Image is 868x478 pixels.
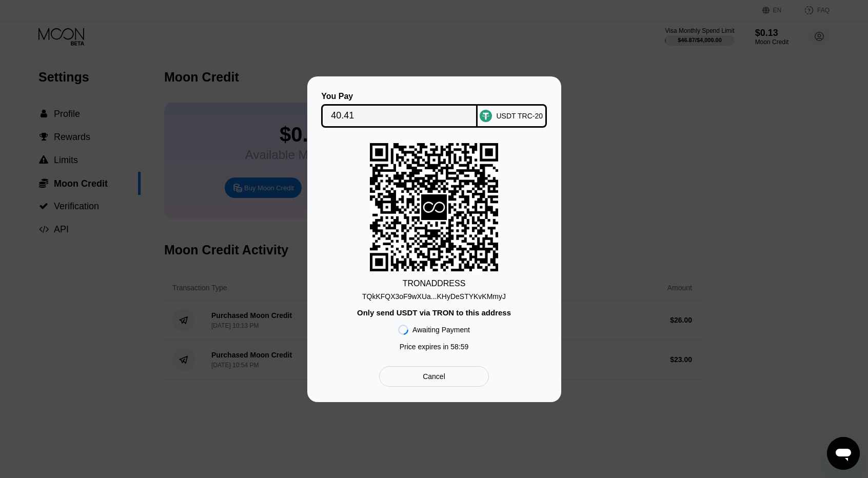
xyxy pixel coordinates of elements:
[827,437,860,470] iframe: Bouton de lancement de la fenêtre de messagerie
[362,292,506,301] div: TQkKFQX3oF9wXUa...KHyDeSTYKvKMmyJ
[412,326,470,334] div: Awaiting Payment
[400,343,469,351] div: Price expires in
[362,288,506,301] div: TQkKFQX3oF9wXUa...KHyDeSTYKvKMmyJ
[379,366,488,387] div: Cancel
[496,112,543,120] div: USDT TRC-20
[403,279,466,288] div: TRON ADDRESS
[423,372,445,381] div: Cancel
[450,343,468,351] span: 58 : 59
[323,92,546,128] div: You PayUSDT TRC-20
[321,92,478,101] div: You Pay
[357,308,511,317] div: Only send USDT via TRON to this address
